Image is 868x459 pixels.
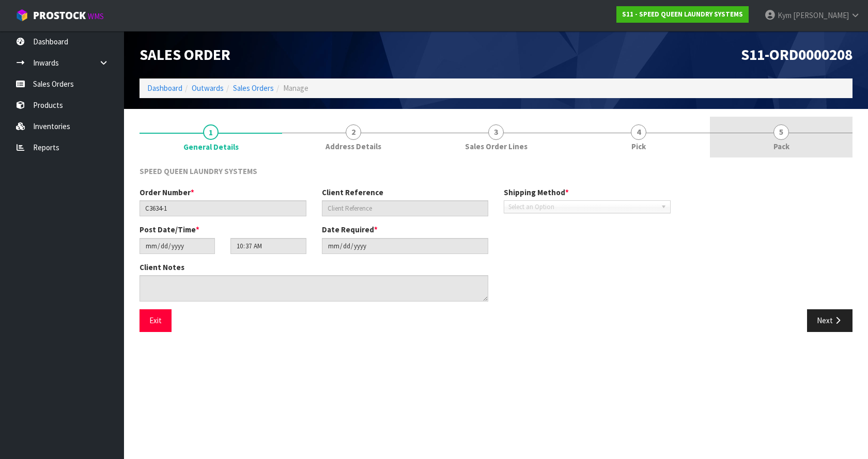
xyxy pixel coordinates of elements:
strong: S11 - SPEED QUEEN LAUNDRY SYSTEMS [622,10,743,19]
span: 1 [203,124,219,140]
label: Order Number [139,187,194,198]
span: 3 [488,124,504,140]
a: Outwards [192,83,224,93]
span: Sales Order Lines [465,141,528,152]
label: Date Required [322,224,378,235]
span: Pick [631,141,646,152]
span: 2 [346,124,361,140]
span: Select an Option [508,201,657,213]
span: SPEED QUEEN LAUNDRY SYSTEMS [139,166,257,176]
span: [PERSON_NAME] [793,10,849,20]
span: Pack [773,141,789,152]
input: Order Number [139,200,306,216]
label: Shipping Method [504,187,569,198]
label: Client Reference [322,187,383,198]
small: WMS [88,11,104,21]
span: General Details [139,158,853,340]
span: Manage [283,83,308,93]
img: cube-alt.png [16,9,28,22]
span: 4 [631,124,646,140]
span: ProStock [33,9,86,22]
label: Client Notes [139,262,184,273]
input: Client Reference [322,200,489,216]
button: Next [807,309,853,331]
span: S11-ORD0000208 [741,45,853,64]
button: Exit [139,309,172,331]
label: Post Date/Time [139,224,199,235]
span: 5 [773,124,789,140]
span: General Details [183,141,239,152]
a: Sales Orders [233,83,274,93]
span: Kym [778,10,792,20]
span: Address Details [326,141,381,152]
span: Sales Order [139,45,230,64]
a: Dashboard [147,83,182,93]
